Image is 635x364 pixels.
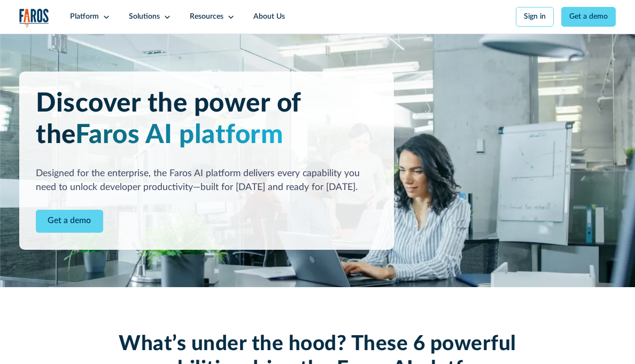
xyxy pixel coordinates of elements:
div: Solutions [129,11,160,22]
div: Resources [190,11,223,22]
img: Logo of the analytics and reporting company Faros. [19,9,49,28]
a: Contact Modal [36,210,103,233]
a: Sign in [516,7,554,27]
span: Faros AI platform [75,122,284,148]
h1: Discover the power of the [36,88,377,151]
a: Get a demo [561,7,616,27]
div: Platform [70,11,99,22]
a: home [19,9,49,28]
div: Designed for the enterprise, the Faros AI platform delivers every capability you need to unlock d... [36,167,377,195]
